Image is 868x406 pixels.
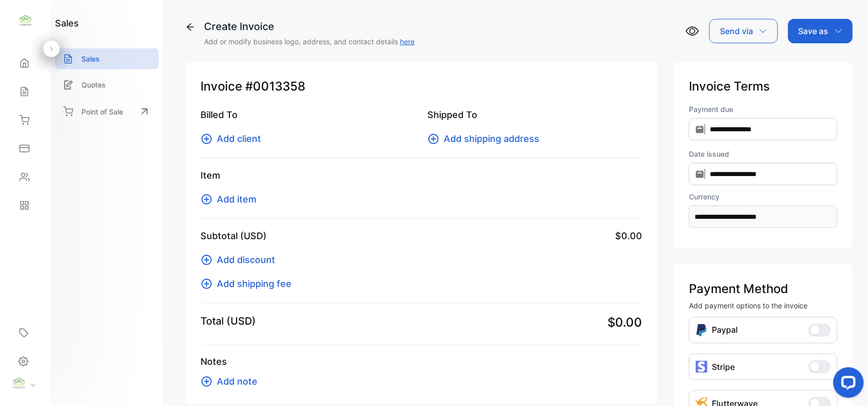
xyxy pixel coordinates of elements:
button: Add shipping address [427,132,545,146]
p: Subtotal (USD) [200,229,267,243]
p: Total (USD) [200,313,256,329]
button: Add client [200,132,267,146]
span: Add note [217,374,257,388]
iframe: LiveChat chat widget [825,363,868,406]
p: Stripe [712,361,735,373]
h1: sales [55,16,79,30]
button: Send via [709,19,778,43]
label: Payment due [689,104,837,114]
p: Payment Method [689,280,837,298]
p: Send via [720,25,753,37]
p: Billed To [200,108,415,122]
p: Point of Sale [81,106,123,117]
button: Add shipping fee [200,277,298,291]
p: Invoice Terms [689,77,837,96]
span: #0013358 [245,77,305,96]
a: Sales [55,48,159,69]
p: Invoice [200,77,642,96]
p: Shipped To [427,108,642,122]
label: Currency [689,191,837,202]
div: Create Invoice [204,19,415,34]
img: Icon [696,324,708,337]
span: $0.00 [615,229,642,243]
a: Quotes [55,74,159,95]
p: Add payment options to the invoice [689,300,837,311]
p: Sales [81,53,100,64]
label: Date issued [689,149,837,159]
p: Add or modify business logo, address, and contact details [204,36,415,47]
img: profile [11,376,26,391]
a: here [400,37,415,46]
p: Notes [200,355,642,368]
span: Add shipping address [444,132,539,146]
img: icon [696,361,708,373]
button: Add item [200,192,263,206]
button: Add discount [200,253,281,267]
span: Add shipping fee [217,277,292,291]
span: Add item [217,192,256,206]
a: Point of Sale [55,100,159,123]
img: logo [18,13,33,28]
p: Save as [798,25,828,37]
p: Paypal [712,324,738,337]
span: $0.00 [607,313,642,332]
p: Item [200,168,642,182]
span: Add discount [217,253,275,267]
button: Add note [200,374,264,388]
span: Add client [217,132,261,146]
p: Quotes [81,79,106,90]
button: Save as [788,19,853,43]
